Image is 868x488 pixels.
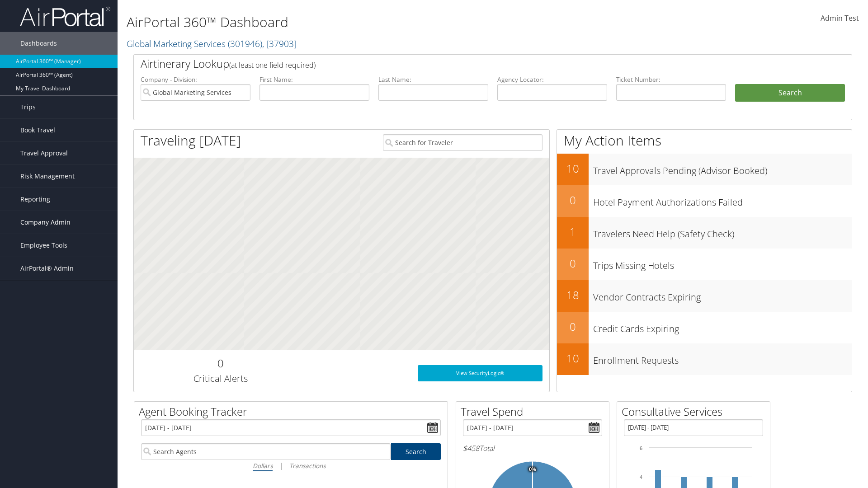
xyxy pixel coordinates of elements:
span: Employee Tools [20,234,67,257]
button: Search [735,84,845,102]
input: Search for Traveler [383,134,542,151]
a: Global Marketing Services [127,38,297,50]
h3: Travel Approvals Pending (Advisor Booked) [593,160,852,177]
i: Dollars [253,461,273,470]
h6: Total [463,443,602,453]
span: Risk Management [20,165,75,188]
h2: Airtinerary Lookup [141,56,785,71]
h1: AirPortal 360™ Dashboard [127,13,615,32]
tspan: 6 [640,446,642,451]
span: Travel Approval [20,142,68,164]
h3: Critical Alerts [141,372,300,385]
span: AirPortal® Admin [20,257,74,280]
i: Transactions [289,461,325,470]
label: Company - Division: [141,75,250,84]
label: First Name: [259,75,369,84]
div: | [141,460,441,471]
a: 1Travelers Need Help (Safety Check) [557,217,852,249]
a: Search [391,443,441,460]
h2: 1 [557,224,589,239]
h2: 0 [557,319,589,334]
a: 0Credit Cards Expiring [557,312,852,343]
label: Ticket Number: [616,75,726,84]
a: 18Vendor Contracts Expiring [557,280,852,312]
h3: Enrollment Requests [593,350,852,367]
span: Dashboards [20,32,57,55]
span: ( 301946 ) [228,38,262,50]
label: Last Name: [378,75,488,84]
span: , [ 37903 ] [262,38,297,50]
tspan: 4 [640,474,642,480]
h2: 18 [557,287,589,303]
label: Agency Locator: [497,75,607,84]
a: 10Enrollment Requests [557,343,852,375]
h2: 10 [557,161,589,176]
h3: Travelers Need Help (Safety Check) [593,223,852,240]
h2: 10 [557,351,589,366]
h2: Travel Spend [461,404,609,419]
h3: Trips Missing Hotels [593,255,852,272]
a: 10Travel Approvals Pending (Advisor Booked) [557,154,852,185]
h3: Credit Cards Expiring [593,318,852,335]
span: Book Travel [20,119,55,141]
span: Reporting [20,188,50,211]
h3: Vendor Contracts Expiring [593,286,852,304]
a: Admin Test [821,5,859,33]
span: (at least one field required) [229,60,316,70]
img: airportal-logo.png [20,6,110,27]
input: Search Agents [141,443,391,460]
h1: Traveling [DATE] [141,131,241,150]
a: View SecurityLogic® [418,365,542,381]
span: Company Admin [20,211,71,234]
h2: Agent Booking Tracker [139,404,448,419]
h1: My Action Items [557,131,852,150]
h2: 0 [557,256,589,271]
h2: Consultative Services [622,404,770,419]
a: 0Hotel Payment Authorizations Failed [557,185,852,217]
span: $458 [463,443,479,453]
tspan: 0% [529,467,536,472]
h3: Hotel Payment Authorizations Failed [593,192,852,209]
span: Admin Test [821,13,859,23]
a: 0Trips Missing Hotels [557,249,852,280]
h2: 0 [557,192,589,208]
span: Trips [20,96,36,118]
h2: 0 [141,356,300,371]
